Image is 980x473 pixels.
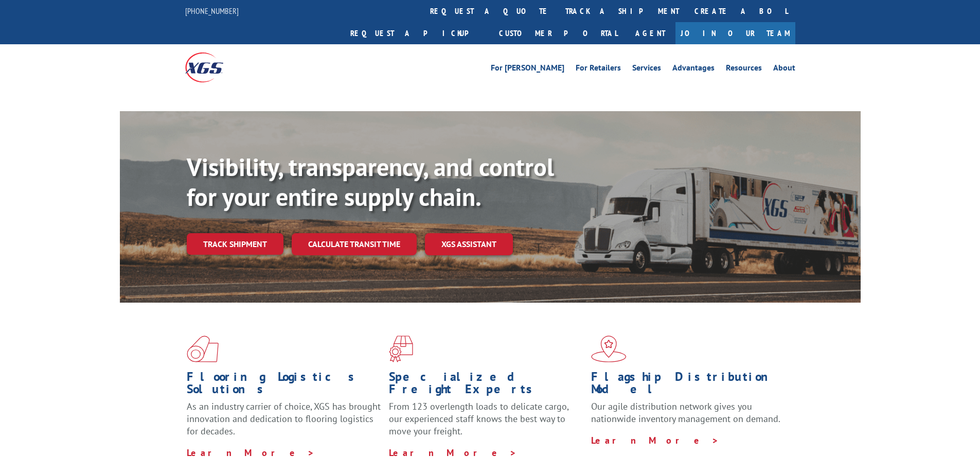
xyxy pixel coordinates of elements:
[591,371,786,400] h1: Flagship Distribution Model
[491,22,625,44] a: Customer Portal
[185,6,239,16] a: [PHONE_NUMBER]
[672,64,715,75] a: Advantages
[187,371,381,400] h1: Flooring Logistics Solutions
[491,64,564,75] a: For [PERSON_NAME]
[389,400,583,446] p: From 123 overlength loads to delicate cargo, our experienced staff knows the best way to move you...
[591,434,719,446] a: Learn More >
[625,22,675,44] a: Agent
[773,64,795,75] a: About
[425,233,513,255] a: XGS ASSISTANT
[576,64,621,75] a: For Retailers
[292,233,417,255] a: Calculate transit time
[632,64,661,75] a: Services
[389,447,517,459] a: Learn More >
[389,336,413,362] img: xgs-icon-focused-on-flooring-red
[187,151,554,213] b: Visibility, transparency, and control for your entire supply chain.
[187,447,315,459] a: Learn More >
[591,400,780,425] span: Our agile distribution network gives you nationwide inventory management on demand.
[343,22,491,44] a: Request a pickup
[591,336,627,362] img: xgs-icon-flagship-distribution-model-red
[389,371,583,400] h1: Specialized Freight Experts
[726,64,762,75] a: Resources
[187,336,219,362] img: xgs-icon-total-supply-chain-intelligence-red
[675,22,795,44] a: Join Our Team
[187,233,283,255] a: Track shipment
[187,400,381,437] span: As an industry carrier of choice, XGS has brought innovation and dedication to flooring logistics...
